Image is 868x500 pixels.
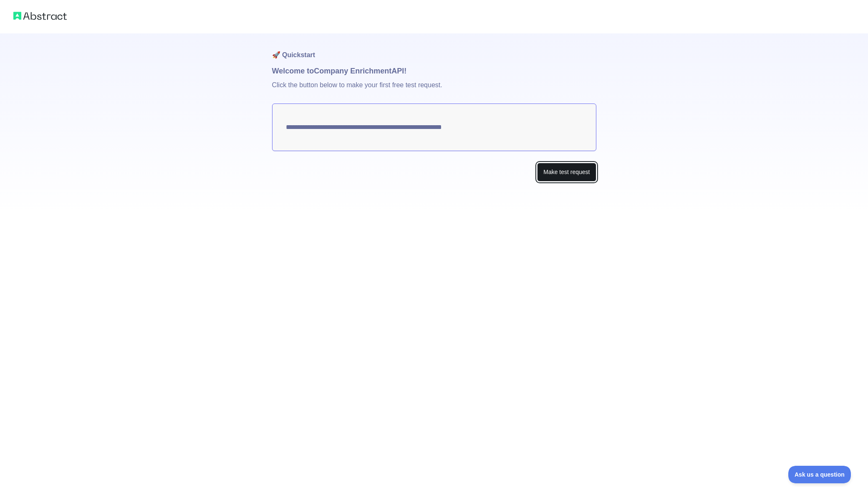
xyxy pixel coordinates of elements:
h1: 🚀 Quickstart [272,33,596,65]
iframe: Toggle Customer Support [788,466,851,483]
p: Click the button below to make your first free test request. [272,77,596,104]
button: Make test request [537,163,596,182]
img: Abstract logo [13,10,67,22]
h1: Welcome to Company Enrichment API! [272,65,596,77]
